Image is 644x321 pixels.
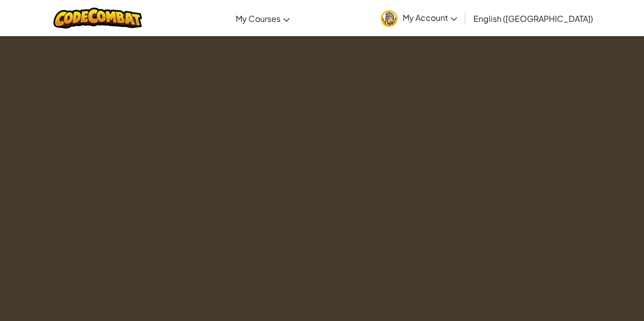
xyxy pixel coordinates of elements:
[473,13,593,24] span: English ([GEOGRAPHIC_DATA])
[468,5,598,32] a: English ([GEOGRAPHIC_DATA])
[403,12,457,23] span: My Account
[381,10,398,27] img: avatar
[236,13,281,24] span: My Courses
[231,5,295,32] a: My Courses
[376,2,462,34] a: My Account
[53,8,143,28] img: CodeCombat logo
